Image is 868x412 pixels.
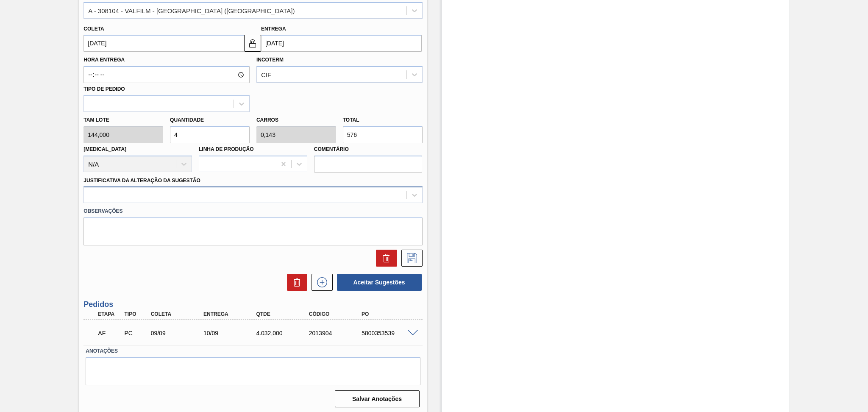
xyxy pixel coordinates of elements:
[83,26,104,32] label: Coleta
[244,35,261,52] button: locked
[248,38,258,48] img: locked
[96,324,123,342] div: Aguardando Faturamento
[261,26,286,32] label: Entrega
[83,86,125,92] label: Tipo de pedido
[283,274,307,291] div: Excluir Sugestões
[83,146,126,152] label: [MEDICAL_DATA]
[199,146,254,152] label: Linha de Produção
[83,178,200,184] label: Justificativa da Alteração da Sugestão
[83,300,422,309] h3: Pedidos
[254,330,313,337] div: 4.032,000
[359,311,419,317] div: PO
[83,35,244,52] input: dd/mm/yyyy
[337,274,422,291] button: Aceitar Sugestões
[96,311,123,317] div: Etapa
[122,330,150,337] div: Pedido de Compra
[372,250,397,267] div: Excluir Sugestão
[122,311,150,317] div: Tipo
[83,54,250,66] label: Hora Entrega
[201,330,261,337] div: 10/09/2025
[343,117,359,123] label: Total
[254,311,313,317] div: Qtde
[98,330,121,337] p: AF
[83,114,163,126] label: Tam lote
[256,117,278,123] label: Carros
[201,311,261,317] div: Entrega
[170,117,204,123] label: Quantidade
[256,57,284,63] label: Incoterm
[149,311,208,317] div: Coleta
[88,7,295,14] div: A - 308104 - VALFILM - [GEOGRAPHIC_DATA] ([GEOGRAPHIC_DATA])
[261,35,422,52] input: dd/mm/yyyy
[86,345,420,357] label: Anotações
[261,71,271,78] div: CIF
[83,205,422,217] label: Observações
[333,273,423,292] div: Aceitar Sugestões
[314,143,423,156] label: Comentário
[397,250,423,267] div: Salvar Sugestão
[359,330,419,337] div: 5800353539
[307,311,366,317] div: Código
[335,390,420,407] button: Salvar Anotações
[149,330,208,337] div: 09/09/2025
[307,274,333,291] div: Nova sugestão
[307,330,366,337] div: 2013904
